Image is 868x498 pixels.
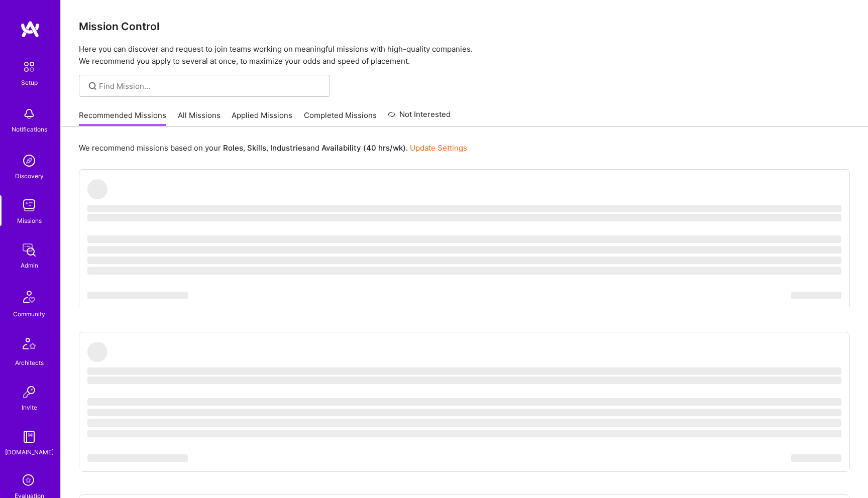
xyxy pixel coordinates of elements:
h3: Mission Control [79,20,850,33]
div: Discovery [15,171,44,181]
b: Availability (40 hrs/wk) [321,143,406,153]
b: Roles [223,143,243,153]
img: guide book [19,427,39,447]
img: logo [20,20,40,38]
img: Invite [19,382,39,402]
div: Invite [22,402,37,413]
input: Find Mission... [99,81,322,91]
div: [DOMAIN_NAME] [5,447,54,457]
img: Community [17,285,41,309]
div: Notifications [12,124,47,135]
div: Setup [21,77,38,88]
b: Skills [247,143,266,153]
img: Architects [17,333,41,357]
img: teamwork [19,195,39,215]
img: setup [19,56,40,77]
img: bell [19,104,39,124]
p: Here you can discover and request to join teams working on meaningful missions with high-quality ... [79,43,850,67]
p: We recommend missions based on your , , and . [79,143,467,153]
i: icon SearchGrey [87,80,98,92]
div: Admin [21,260,38,271]
a: All Missions [178,110,221,127]
a: Completed Missions [304,110,377,127]
b: Industries [270,143,306,153]
div: Community [13,309,45,319]
a: Recommended Missions [79,110,166,127]
img: admin teamwork [19,240,39,260]
a: Applied Missions [232,110,292,127]
a: Update Settings [410,143,467,153]
a: Not Interested [388,108,451,127]
div: Missions [17,215,42,226]
div: Architects [15,357,44,368]
img: discovery [19,151,39,171]
i: icon SelectionTeam [20,471,39,490]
